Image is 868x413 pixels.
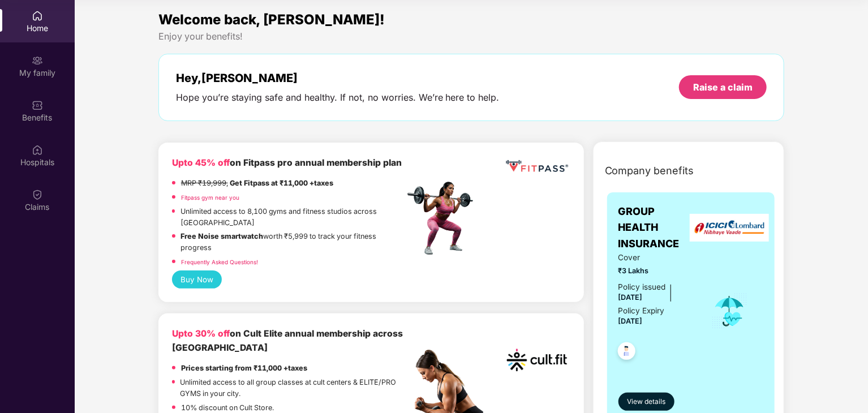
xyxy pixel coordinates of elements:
[404,179,483,258] img: fpp.png
[32,144,43,156] img: svg+xml;base64,PHN2ZyBpZD0iSG9zcGl0YWxzIiB4bWxucz0iaHR0cDovL3d3dy53My5vcmcvMjAwMC9zdmciIHdpZHRoPS...
[172,328,403,353] b: on Cult Elite annual membership across [GEOGRAPHIC_DATA]
[181,364,307,372] strong: Prices starting from ₹11,000 +taxes
[172,157,402,168] b: on Fitpass pro annual membership plan
[618,252,696,264] span: Cover
[181,194,239,201] a: Fitpass gym near you
[32,189,43,200] img: svg+xml;base64,PHN2ZyBpZD0iQ2xhaW0iIHhtbG5zPSJodHRwOi8vd3d3LnczLm9yZy8yMDAwL3N2ZyIgd2lkdGg9IjIwIi...
[618,393,674,411] button: View details
[504,327,570,393] img: cult.png
[605,163,694,179] span: Company benefits
[504,156,570,177] img: fppp.png
[181,231,405,253] p: worth ₹5,999 to track your fitness progress
[618,281,666,293] div: Policy issued
[690,214,769,242] img: insurerLogo
[172,157,230,168] b: Upto 45% off
[711,292,748,330] img: icon
[158,31,785,42] div: Enjoy your benefits!
[693,81,753,93] div: Raise a claim
[618,204,696,252] span: GROUP HEALTH INSURANCE
[618,317,643,325] span: [DATE]
[627,397,665,407] span: View details
[181,232,264,240] strong: Free Noise smartwatch
[32,10,43,21] img: svg+xml;base64,PHN2ZyBpZD0iSG9tZSIgeG1sbnM9Imh0dHA6Ly93d3cudzMub3JnLzIwMDAvc3ZnIiB3aWR0aD0iMjAiIG...
[230,179,333,187] strong: Get Fitpass at ₹11,000 +taxes
[158,11,385,28] span: Welcome back, [PERSON_NAME]!
[172,328,230,339] b: Upto 30% off
[181,206,405,229] p: Unlimited access to 8,100 gyms and fitness studios across [GEOGRAPHIC_DATA]
[613,339,641,367] img: svg+xml;base64,PHN2ZyB4bWxucz0iaHR0cDovL3d3dy53My5vcmcvMjAwMC9zdmciIHdpZHRoPSI0OC45NDMiIGhlaWdodD...
[181,377,405,399] p: Unlimited access to all group classes at cult centers & ELITE/PRO GYMS in your city.
[32,55,43,66] img: svg+xml;base64,PHN2ZyB3aWR0aD0iMjAiIGhlaWdodD0iMjAiIHZpZXdCb3g9IjAgMCAyMCAyMCIgZmlsbD0ibm9uZSIgeG...
[181,259,258,265] a: Frequently Asked Questions!
[176,71,500,85] div: Hey, [PERSON_NAME]
[172,270,222,289] button: Buy Now
[618,305,665,317] div: Policy Expiry
[32,100,43,111] img: svg+xml;base64,PHN2ZyBpZD0iQmVuZWZpdHMiIHhtbG5zPSJodHRwOi8vd3d3LnczLm9yZy8yMDAwL3N2ZyIgd2lkdGg9Ij...
[618,265,696,277] span: ₹3 Lakhs
[618,293,643,302] span: [DATE]
[181,179,228,187] del: MRP ₹19,999,
[176,92,500,104] div: Hope you’re staying safe and healthy. If not, no worries. We’re here to help.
